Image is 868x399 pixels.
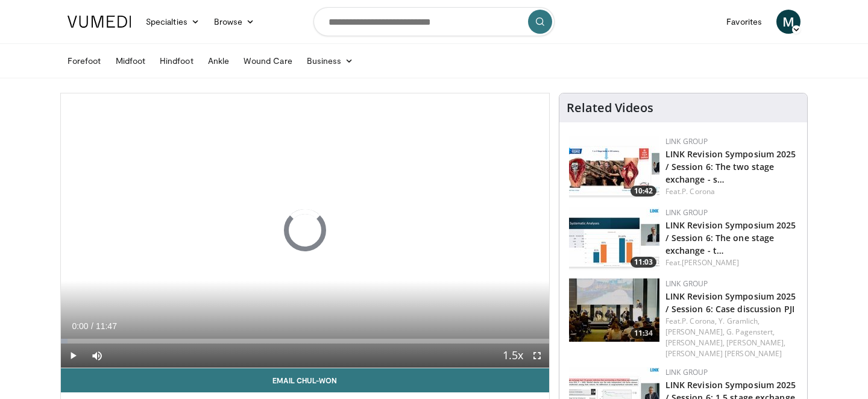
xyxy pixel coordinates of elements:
a: LINK Group [665,136,708,146]
a: 10:42 [569,136,659,199]
a: LINK Group [665,278,708,289]
a: Wound Care [236,49,300,73]
a: 11:34 [569,278,659,342]
a: LINK Revision Symposium 2025 / Session 6: The one stage exchange - t… [665,219,796,256]
a: Midfoot [108,49,153,73]
img: 43a22d5c-02d2-49ec-89c0-8d150d1c0a4c.150x105_q85_crop-smart_upscale.jpg [569,207,659,271]
a: Browse [207,10,262,34]
div: Feat. [665,316,797,359]
span: 10:42 [631,186,656,196]
a: LINK Group [665,367,708,377]
a: Business [300,49,361,73]
a: P. Corona, [682,316,717,326]
a: P. Corona [682,186,715,196]
input: Search topics, interventions [313,7,555,36]
div: Feat. [665,257,797,268]
a: [PERSON_NAME] [682,257,739,268]
button: Play [61,344,85,368]
a: Email Chul-Won [61,368,549,392]
a: 11:03 [569,207,659,271]
img: b10511b6-79e2-46bc-baab-d1274e8fbef4.150x105_q85_crop-smart_upscale.jpg [569,278,659,342]
span: / [91,321,93,331]
div: Feat. [665,186,797,197]
img: VuMedi Logo [68,16,131,28]
a: LINK Revision Symposium 2025 / Session 6: The two stage exchange - s… [665,148,796,185]
video-js: Video Player [61,93,549,368]
a: [PERSON_NAME] [PERSON_NAME] [665,348,782,359]
span: 11:47 [96,321,117,331]
a: LINK Group [665,207,708,218]
span: 0:00 [72,321,88,331]
a: M [776,10,800,34]
a: Ankle [201,49,236,73]
span: 11:03 [631,257,656,268]
a: Y. Gramlich, [719,316,759,326]
a: Favorites [719,10,769,34]
a: Forefoot [60,49,108,73]
a: Hindfoot [153,49,201,73]
span: 11:34 [631,328,656,339]
button: Mute [85,344,109,368]
a: [PERSON_NAME], [665,338,725,348]
button: Fullscreen [525,344,549,368]
h4: Related Videos [567,101,653,115]
a: [PERSON_NAME], [726,338,785,348]
img: a840b7ca-0220-4ab1-a689-5f5f594b31ca.150x105_q85_crop-smart_upscale.jpg [569,136,659,199]
div: Progress Bar [61,339,549,344]
a: LINK Revision Symposium 2025 / Session 6: Case discussion PJI [665,291,796,315]
button: Playback Rate [501,344,525,368]
a: [PERSON_NAME], [665,327,725,337]
a: Specialties [139,10,207,34]
a: G. Pagenstert, [726,327,775,337]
